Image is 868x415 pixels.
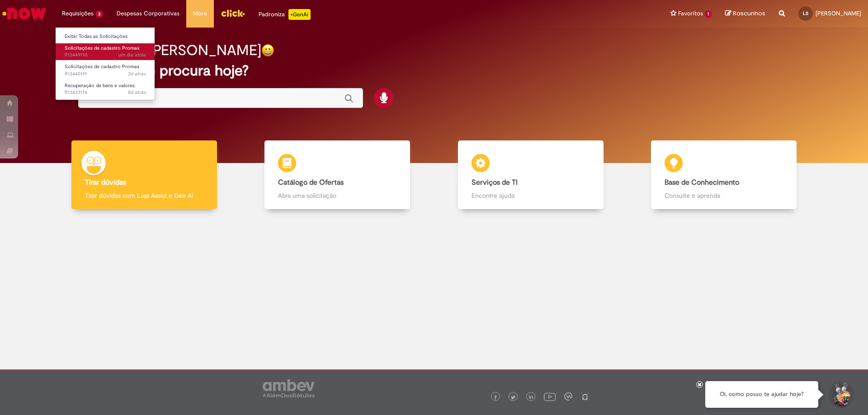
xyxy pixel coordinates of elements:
[55,27,155,100] ul: Requisições
[85,178,126,187] b: Tirar dúvidas
[128,89,146,96] span: 8d atrás
[65,82,135,89] span: Recuperação de bens e valores
[678,9,703,18] span: Favoritos
[665,178,739,187] b: Base de Conhecimento
[128,70,146,77] time: 25/08/2025 15:56:29
[472,178,518,187] b: Serviços de TI
[56,43,155,60] a: Aberto R13449195 : Solicitações de cadastro Promax
[65,51,146,59] span: R13449195
[118,51,146,58] time: 26/08/2025 15:42:55
[261,44,274,57] img: happy-face.png
[65,63,140,70] span: Solicitações de cadastro Promax
[705,10,712,18] span: 1
[564,392,572,401] img: logo_footer_workplace.png
[816,9,861,17] span: [PERSON_NAME]
[118,51,146,58] span: um dia atrás
[627,140,821,210] a: Base de Conhecimento Consulte e aprenda
[193,9,207,18] span: More
[725,9,765,18] a: Rascunhos
[705,381,818,408] div: Oi, como posso te ajudar hoje?
[1,5,47,23] img: ServiceNow
[288,9,311,20] p: +GenAi
[827,381,854,408] button: Iniciar Conversa de Suporte
[78,42,261,58] h2: Boa tarde, [PERSON_NAME]
[511,395,515,400] img: logo_footer_twitter.png
[128,70,146,77] span: 3d atrás
[278,178,344,187] b: Catálogo de Ofertas
[263,379,315,397] img: logo_footer_ambev_rotulo_gray.png
[241,140,434,210] a: Catálogo de Ofertas Abra uma solicitação
[128,89,146,96] time: 20/08/2025 15:41:29
[65,45,140,51] span: Solicitações de cadastro Promax
[117,9,179,18] span: Despesas Corporativas
[803,10,808,16] span: LS
[78,63,790,79] h2: O que você procura hoje?
[221,6,245,20] img: click_logo_yellow_360x200.png
[581,392,589,401] img: logo_footer_naosei.png
[95,10,103,18] span: 3
[472,191,590,200] p: Encontre ajuda
[733,9,765,18] span: Rascunhos
[278,191,396,200] p: Abra uma solicitação
[62,9,94,18] span: Requisições
[529,395,533,400] img: logo_footer_linkedin.png
[56,81,155,98] a: Aberto R13433174 : Recuperação de bens e valores
[434,140,627,210] a: Serviços de TI Encontre ajuda
[85,191,203,200] p: Tirar dúvidas com Lupi Assist e Gen Ai
[493,395,498,400] img: logo_footer_facebook.png
[56,32,155,42] a: Exibir Todas as Solicitações
[56,62,155,79] a: Aberto R13445191 : Solicitações de cadastro Promax
[47,140,241,210] a: Tirar dúvidas Tirar dúvidas com Lupi Assist e Gen Ai
[665,191,783,200] p: Consulte e aprenda
[65,70,146,78] span: R13445191
[544,391,556,402] img: logo_footer_youtube.png
[65,89,146,96] span: R13433174
[259,9,311,20] div: Padroniza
